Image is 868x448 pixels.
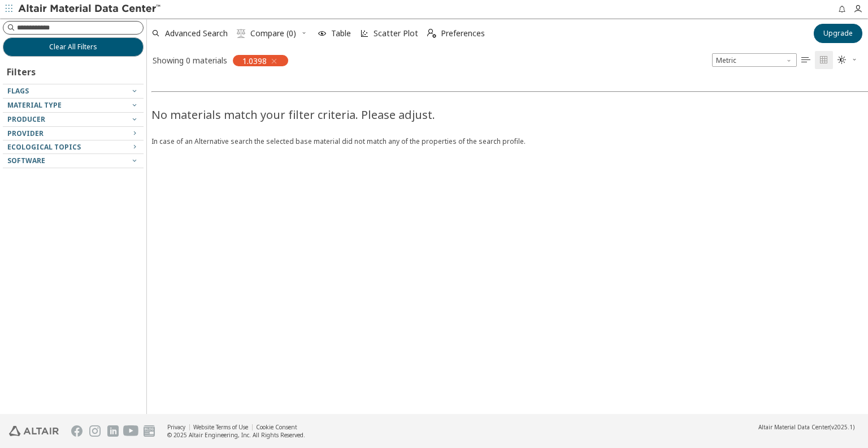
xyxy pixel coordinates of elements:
[193,423,248,431] a: Website Terms of Use
[49,42,97,52] span: Clear All Filters
[237,29,246,38] i: 
[165,29,228,37] span: Advanced Search
[712,53,797,67] div: Unit System
[3,57,41,84] div: Filters
[7,129,44,138] span: Provider
[3,113,144,126] button: Producer
[833,51,862,69] button: Theme
[7,142,81,152] span: Ecological Topics
[3,84,144,98] button: Flags
[256,423,297,431] a: Cookie Consent
[819,56,828,65] i: 
[837,56,847,65] i: 
[3,127,144,140] button: Provider
[3,154,144,168] button: Software
[801,56,810,65] i: 
[7,100,62,110] span: Material Type
[814,24,862,43] button: Upgrade
[427,29,436,38] i: 
[441,29,485,37] span: Preferences
[815,51,833,69] button: Tile View
[712,53,797,67] span: Metric
[3,37,144,57] button: Clear All Filters
[758,423,854,431] div: (v2025.1)
[758,423,830,431] span: Altair Material Data Center
[167,423,185,431] a: Privacy
[3,140,144,154] button: Ecological Topics
[7,156,45,165] span: Software
[167,431,305,439] div: © 2025 Altair Engineering, Inc. All Rights Reserved.
[3,99,144,112] button: Material Type
[823,29,853,38] span: Upgrade
[7,114,45,124] span: Producer
[331,29,351,37] span: Table
[18,3,162,15] img: Altair Material Data Center
[7,86,29,96] span: Flags
[797,51,815,69] button: Table View
[9,426,59,436] img: Altair Engineering
[153,55,227,66] div: Showing 0 materials
[374,29,418,37] span: Scatter Plot
[242,56,267,66] span: 1.0398
[250,29,296,37] span: Compare (0)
